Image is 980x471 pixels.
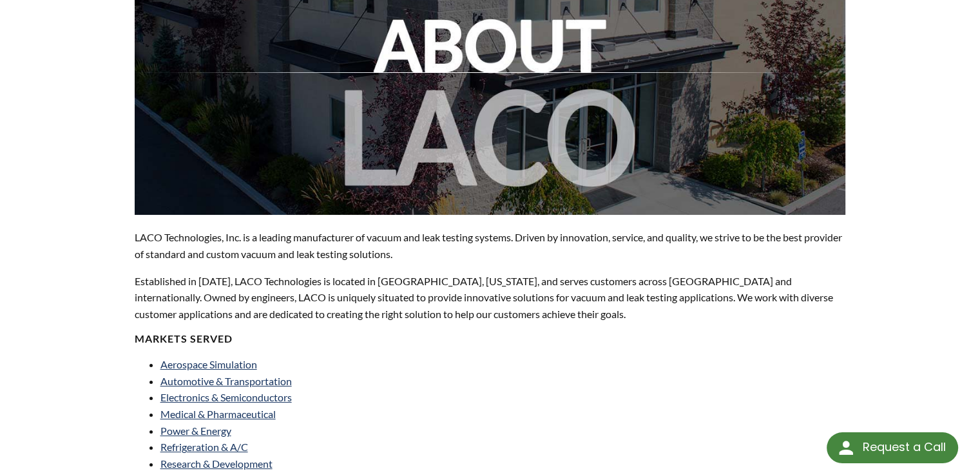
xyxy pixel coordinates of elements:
[160,391,292,403] a: Electronics & Semiconductors
[160,425,231,437] a: Power & Energy
[160,441,248,453] a: Refrigeration & A/C
[160,375,292,387] a: Automotive & Transportation
[135,273,846,323] p: Established in [DATE], LACO Technologies is located in [GEOGRAPHIC_DATA], [US_STATE], and serves ...
[160,457,273,470] a: Research & Development
[836,437,856,458] img: round button
[827,432,958,463] div: Request a Call
[160,358,257,370] a: Aerospace Simulation
[135,332,233,345] strong: MARKETS SERVED
[135,229,846,262] p: LACO Technologies, Inc. is a leading manufacturer of vacuum and leak testing systems. Driven by i...
[160,408,276,420] a: Medical & Pharmaceutical
[862,432,945,462] div: Request a Call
